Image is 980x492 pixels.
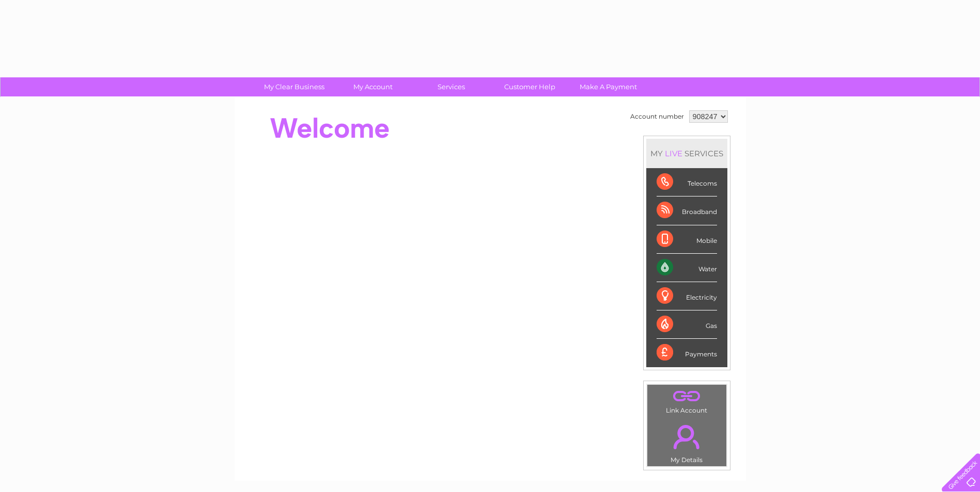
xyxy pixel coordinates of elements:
div: Broadband [657,196,717,225]
a: Customer Help [487,77,572,96]
div: MY SERVICES [646,139,727,168]
div: Telecoms [657,168,717,196]
td: Link Account [647,384,727,417]
div: Gas [657,310,717,339]
td: Account number [628,108,687,125]
a: . [650,419,724,455]
a: My Clear Business [252,77,337,96]
a: . [650,387,724,405]
a: Make A Payment [566,77,651,96]
div: Electricity [657,282,717,310]
div: LIVE [663,149,685,158]
div: Payments [657,339,717,367]
div: Water [657,254,717,282]
a: My Account [330,77,415,96]
div: Mobile [657,225,717,254]
td: My Details [647,416,727,467]
a: Services [409,77,494,96]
